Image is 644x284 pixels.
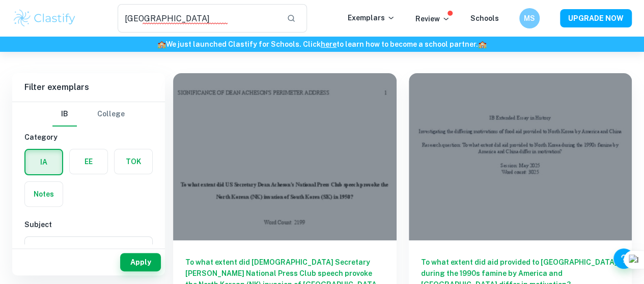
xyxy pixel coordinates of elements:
span: 🏫 [478,40,487,48]
a: here [321,40,337,48]
button: Help and Feedback [613,248,634,269]
button: IB [52,102,77,127]
button: IA [25,150,62,174]
button: Notes [25,182,63,206]
button: Open [135,243,149,258]
h6: Filter exemplars [12,73,165,102]
p: Review [415,13,450,24]
button: MS [519,8,540,28]
p: Exemplars [348,12,395,23]
h6: Subject [24,219,153,230]
h6: We just launched Clastify for Schools. Click to learn how to become a school partner. [2,39,642,50]
button: TOK [115,149,152,174]
h6: Category [24,132,153,143]
button: Apply [120,253,161,271]
input: Search for any exemplars... [118,4,278,33]
button: UPGRADE NOW [560,9,632,27]
button: EE [70,149,107,174]
span: 🏫 [157,40,166,48]
h6: MS [524,13,536,24]
img: Clastify logo [12,8,77,28]
a: Schools [470,14,499,22]
div: Filter type choice [52,102,125,127]
button: College [97,102,125,127]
